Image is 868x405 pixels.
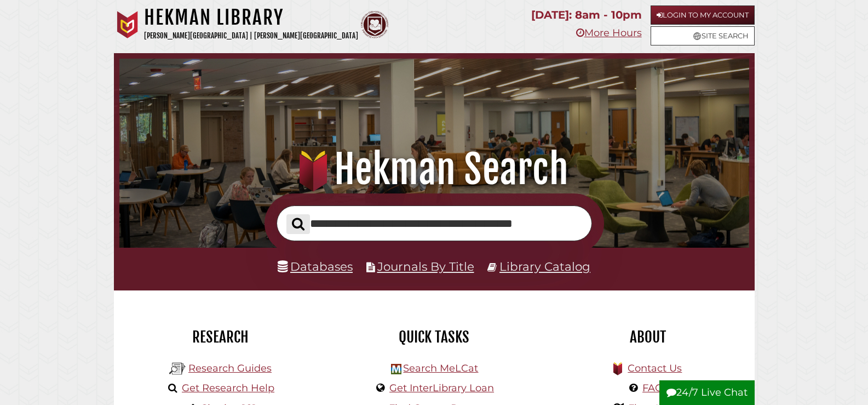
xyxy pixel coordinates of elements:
h2: Quick Tasks [336,328,533,346]
a: Get InterLibrary Loan [389,382,494,394]
a: Search MeLCat [403,362,478,374]
p: [DATE]: 8am - 10pm [531,5,642,25]
a: Research Guides [188,362,272,374]
h2: About [549,328,746,346]
a: Login to My Account [651,5,755,25]
h1: Hekman Search [132,145,735,193]
img: Hekman Library Logo [169,361,186,377]
h1: Hekman Library [144,5,358,30]
a: Get Research Help [182,382,274,394]
h2: Research [122,328,319,346]
p: [PERSON_NAME][GEOGRAPHIC_DATA] | [PERSON_NAME][GEOGRAPHIC_DATA] [144,30,358,42]
a: Library Catalog [499,259,590,273]
img: Calvin University [114,11,141,38]
a: Contact Us [628,362,682,374]
i: Search [292,217,304,231]
button: Search [286,214,310,234]
img: Hekman Library Logo [391,364,401,374]
img: Calvin Theological Seminary [361,11,388,38]
a: Site Search [651,26,755,45]
a: Journals By Title [377,259,474,273]
a: FAQs [642,382,668,394]
a: Databases [278,259,353,273]
a: More Hours [576,27,642,39]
